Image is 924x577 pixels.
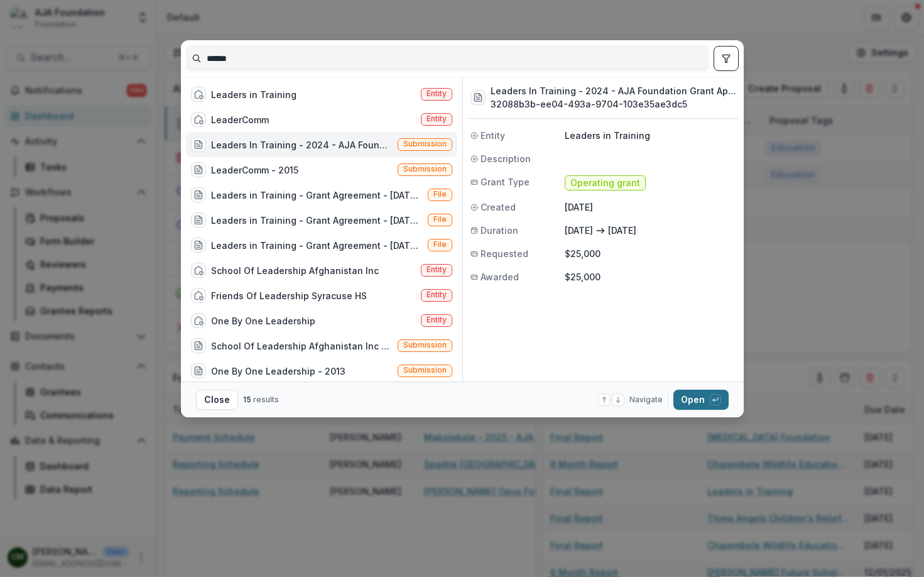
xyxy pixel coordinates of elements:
[253,395,279,404] span: results
[565,247,736,260] p: $25,000
[481,129,505,142] span: Entity
[211,189,423,202] div: Leaders in Training - Grant Agreement - [DATE].pdf
[433,190,447,199] span: File
[427,89,447,98] span: Entity
[211,339,393,353] div: School Of Leadership Afghanistan Inc - 2025 ([PERSON_NAME] discretionary grant)
[211,314,315,327] div: One By One Leadership
[211,163,298,177] div: LeaderComm - 2015
[565,201,736,214] p: [DATE]
[243,395,251,404] span: 15
[491,97,736,111] h3: 32088b3b-ee04-493a-9704-103e35ae3dc5
[481,224,518,237] span: Duration
[629,394,663,405] span: Navigate
[211,289,367,302] div: Friends Of Leadership Syracuse HS
[211,239,423,252] div: Leaders in Training - Grant Agreement - [DATE] - Signed - Signed.pdf
[211,113,269,126] div: LeaderComm
[673,390,729,410] button: Open
[427,265,447,274] span: Entity
[403,341,447,349] span: Submission
[403,140,447,148] span: Submission
[565,270,736,283] p: $25,000
[403,366,447,375] span: Submission
[481,175,530,189] span: Grant Type
[211,138,393,151] div: Leaders In Training - 2024 - AJA Foundation Grant Application
[403,165,447,173] span: Submission
[565,129,736,142] p: Leaders in Training
[565,224,593,237] p: [DATE]
[211,264,379,277] div: School Of Leadership Afghanistan Inc
[491,84,736,97] h3: Leaders In Training - 2024 - AJA Foundation Grant Application
[433,215,447,224] span: File
[211,214,423,227] div: Leaders in Training - Grant Agreement - [DATE] - Signed.pdf
[427,290,447,299] span: Entity
[714,46,739,71] button: toggle filters
[481,152,531,165] span: Description
[211,88,296,101] div: Leaders in Training
[427,316,447,324] span: Entity
[481,247,528,260] span: Requested
[481,270,519,283] span: Awarded
[427,114,447,123] span: Entity
[481,201,516,214] span: Created
[570,178,640,189] span: Operating grant
[211,365,345,378] div: One By One Leadership - 2013
[608,224,636,237] p: [DATE]
[196,390,238,410] button: Close
[433,240,447,249] span: File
